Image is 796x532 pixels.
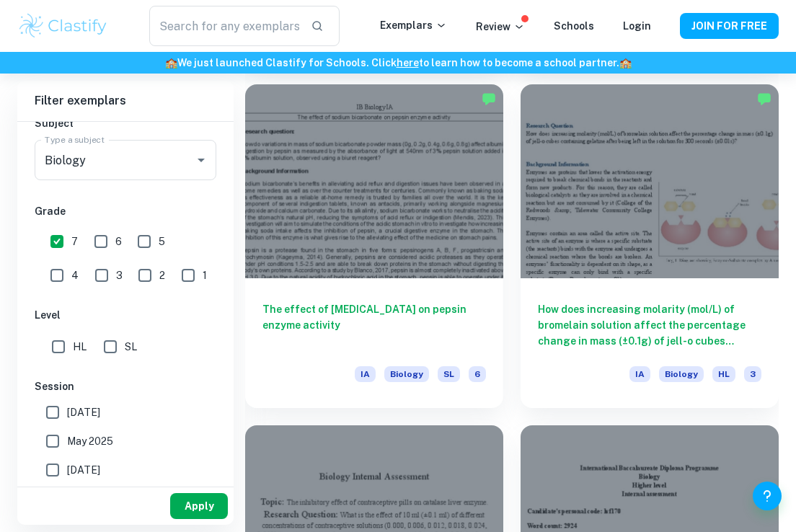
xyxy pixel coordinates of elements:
[355,366,376,382] span: IA
[753,482,782,510] button: Help and Feedback
[659,366,704,382] span: Biology
[35,115,216,131] h6: Subject
[712,366,735,382] span: HL
[73,339,87,355] span: HL
[165,57,177,68] span: 🏫
[482,92,496,106] img: Marked
[469,366,486,382] span: 6
[115,234,122,249] span: 6
[71,267,79,283] span: 4
[245,84,503,408] a: The effect of [MEDICAL_DATA] on pepsin enzyme activityIABiologySL6
[757,92,771,106] img: Marked
[619,57,632,68] span: 🏫
[554,20,594,32] a: Schools
[191,150,211,170] button: Open
[149,6,298,46] input: Search for any exemplars...
[476,19,525,35] p: Review
[521,84,779,408] a: How does increasing molarity (mol/L) of bromelain solution affect the percentage change in mass (...
[538,301,761,349] h6: How does increasing molarity (mol/L) of bromelain solution affect the percentage change in mass (...
[380,17,447,33] p: Exemplars
[159,234,165,249] span: 5
[35,203,216,219] h6: Grade
[67,462,100,478] span: [DATE]
[397,57,419,68] a: here
[170,493,228,519] button: Apply
[629,366,650,382] span: IA
[17,12,109,40] img: Clastify logo
[159,267,165,283] span: 2
[384,366,429,382] span: Biology
[67,433,113,449] span: May 2025
[67,404,100,420] span: [DATE]
[438,366,460,382] span: SL
[744,366,761,382] span: 3
[125,339,137,355] span: SL
[623,20,651,32] a: Login
[45,133,105,146] label: Type a subject
[203,267,207,283] span: 1
[3,55,793,71] h6: We just launched Clastify for Schools. Click to learn how to become a school partner.
[17,81,234,121] h6: Filter exemplars
[71,234,78,249] span: 7
[680,13,779,39] button: JOIN FOR FREE
[116,267,123,283] span: 3
[262,301,486,349] h6: The effect of [MEDICAL_DATA] on pepsin enzyme activity
[35,378,216,394] h6: Session
[35,307,216,323] h6: Level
